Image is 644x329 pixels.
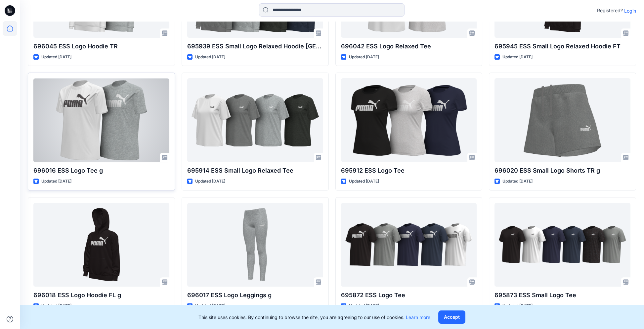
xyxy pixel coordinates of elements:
p: 695872 ESS Logo Tee [341,291,477,300]
p: 695873 ESS Small Logo Tee [494,291,630,300]
p: Updated [DATE] [41,54,71,61]
a: 695873 ESS Small Logo Tee [494,203,630,287]
button: Accept [438,310,465,324]
p: Updated [DATE] [195,302,225,309]
p: Updated [DATE] [349,302,379,309]
a: 696016 ESS Logo Tee g [33,78,169,162]
p: Updated [DATE] [195,178,225,185]
a: 695914 ESS Small Logo Relaxed Tee [187,78,323,162]
p: Updated [DATE] [502,302,533,309]
p: Updated [DATE] [41,178,71,185]
p: Updated [DATE] [502,178,533,185]
p: 696016 ESS Logo Tee g [33,166,169,175]
p: Registered? [597,7,623,15]
p: Updated [DATE] [502,54,533,61]
p: 695912 ESS Logo Tee [341,166,477,175]
p: 695945 ESS Small Logo Relaxed Hoodie FT [494,42,630,51]
p: Updated [DATE] [349,178,379,185]
p: Login [624,7,636,14]
a: 695872 ESS Logo Tee [341,203,477,287]
a: 696017 ESS Logo Leggings g [187,203,323,287]
p: 696042 ESS Logo Relaxed Tee [341,42,477,51]
p: Updated [DATE] [41,302,71,309]
p: This site uses cookies. By continuing to browse the site, you are agreeing to our use of cookies. [198,314,430,321]
p: 696017 ESS Logo Leggings g [187,291,323,300]
p: Updated [DATE] [195,54,225,61]
p: 696020 ESS Small Logo Shorts TR g [494,166,630,175]
p: Updated [DATE] [349,54,379,61]
a: 695912 ESS Logo Tee [341,78,477,162]
p: 696018 ESS Logo Hoodie FL g [33,291,169,300]
a: Learn more [406,314,430,320]
p: 695914 ESS Small Logo Relaxed Tee [187,166,323,175]
p: 696045 ESS Logo Hoodie TR [33,42,169,51]
a: 696020 ESS Small Logo Shorts TR g [494,78,630,162]
a: 696018 ESS Logo Hoodie FL g [33,203,169,287]
p: 695939 ESS Small Logo Relaxed Hoodie [GEOGRAPHIC_DATA] [187,42,323,51]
